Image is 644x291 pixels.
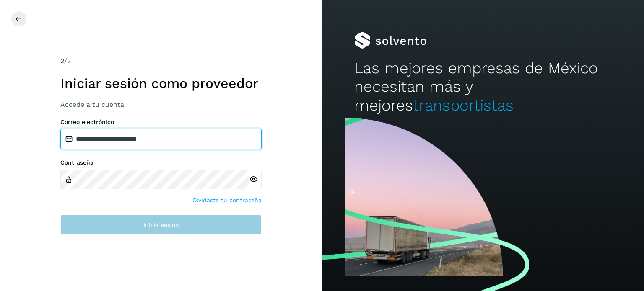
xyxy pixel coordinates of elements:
button: Inicia sesión [60,215,262,235]
h1: Iniciar sesión como proveedor [60,75,262,91]
h3: Accede a tu cuenta [60,100,262,108]
label: Correo electrónico [60,118,262,126]
span: transportistas [413,96,514,114]
h2: Las mejores empresas de México necesitan más y mejores [354,59,612,115]
span: 2 [60,57,64,65]
a: Olvidaste tu contraseña [192,196,262,205]
div: /2 [60,56,262,66]
label: Contraseña [60,159,262,166]
span: Inicia sesión [143,222,179,228]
